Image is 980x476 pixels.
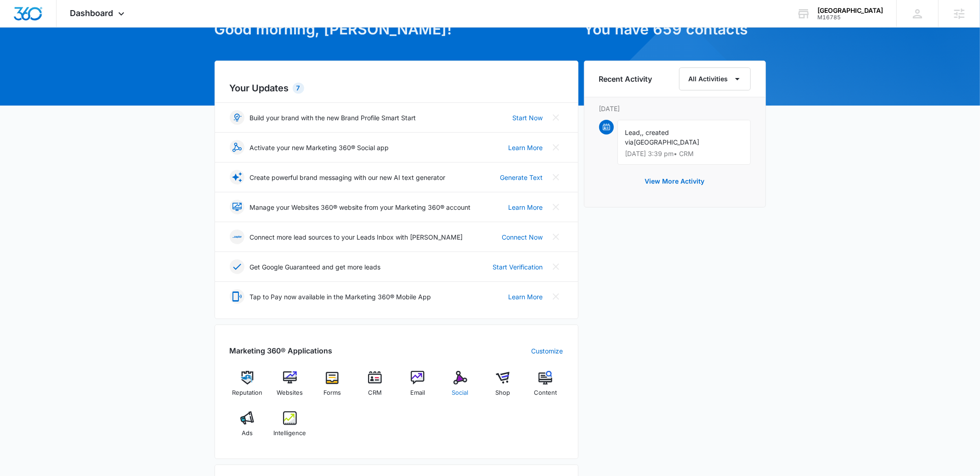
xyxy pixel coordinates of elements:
div: account id [817,14,883,21]
a: Content [528,371,563,404]
p: Activate your new Marketing 360® Social app [250,143,389,152]
button: Close [549,230,563,244]
span: , created via [625,129,669,146]
a: CRM [357,371,393,404]
h2: Your Updates [230,81,563,95]
span: Shop [495,388,510,398]
a: Start Verification [493,262,543,272]
span: Lead, [625,129,642,136]
a: Reputation [230,371,265,404]
h1: You have 659 contacts [584,18,766,40]
p: Manage your Websites 360® website from your Marketing 360® account [250,202,471,212]
p: Get Google Guaranteed and get more leads [250,262,381,272]
span: Reputation [232,388,262,398]
a: Connect Now [502,232,543,242]
a: Learn More [509,143,543,152]
h6: Recent Activity [599,73,652,84]
span: Email [410,388,425,398]
a: Forms [315,371,350,404]
a: Shop [485,371,521,404]
p: [DATE] 3:39 pm • CRM [625,151,743,157]
p: Tap to Pay now available in the Marketing 360® Mobile App [250,292,431,302]
div: account name [817,7,883,14]
a: Social [442,371,478,404]
span: Dashboard [70,8,113,18]
p: [DATE] [599,104,751,113]
button: Close [549,289,563,304]
span: Content [534,388,557,398]
p: Connect more lead sources to your Leads Inbox with [PERSON_NAME] [250,232,463,242]
h1: Good morning, [PERSON_NAME]! [215,18,578,40]
button: All Activities [679,67,751,90]
span: [GEOGRAPHIC_DATA] [634,138,700,146]
a: Ads [230,411,265,444]
a: Learn More [509,292,543,302]
span: Intelligence [273,429,306,438]
a: Intelligence [272,411,307,444]
button: Close [549,259,563,274]
button: Close [549,140,563,155]
button: Close [549,170,563,185]
span: Websites [277,388,303,398]
span: Social [452,388,469,398]
button: Close [549,110,563,125]
a: Learn More [509,202,543,212]
span: Ads [242,429,253,438]
a: Email [400,371,436,404]
div: 7 [293,83,304,94]
span: Forms [323,388,341,398]
h2: Marketing 360® Applications [230,345,333,356]
a: Start Now [513,113,543,123]
button: View More Activity [636,170,714,192]
a: Websites [272,371,307,404]
span: CRM [368,388,382,398]
button: Close [549,200,563,214]
p: Build your brand with the new Brand Profile Smart Start [250,113,416,123]
a: Generate Text [500,173,543,182]
p: Create powerful brand messaging with our new AI text generator [250,173,446,182]
a: Customize [532,346,563,356]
